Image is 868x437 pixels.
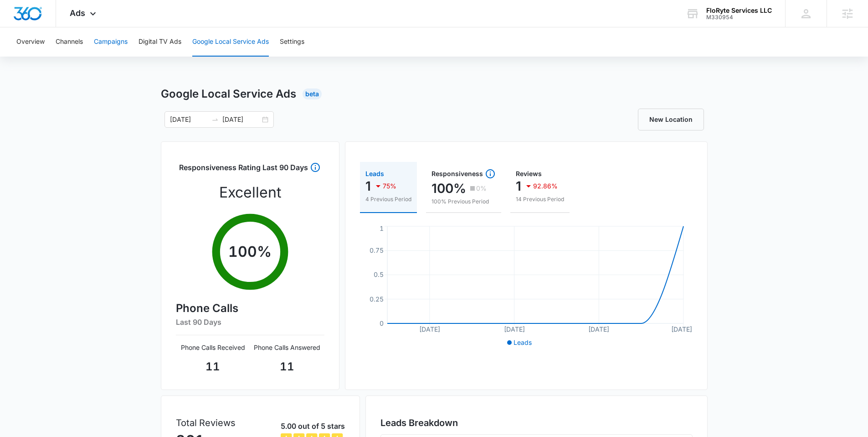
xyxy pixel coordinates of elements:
[370,246,384,254] tspan: 0.75
[179,162,308,178] h3: Responsiveness Rating Last 90 Days
[706,7,772,14] div: account name
[219,182,281,203] p: Excellent
[365,179,371,193] p: 1
[383,183,396,189] p: 75%
[374,271,384,278] tspan: 0.5
[176,416,236,430] p: Total Reviews
[70,8,85,18] span: Ads
[176,359,250,375] p: 11
[303,88,322,99] div: Beta
[161,86,296,102] h1: Google Local Service Ads
[139,27,181,57] button: Digital TV Ads
[588,325,609,333] tspan: [DATE]
[370,295,384,303] tspan: 0.25
[24,24,100,31] div: Domain: [DOMAIN_NAME]
[211,116,219,123] span: to
[176,317,324,328] h6: Last 90 Days
[26,15,45,22] div: v 4.0.25
[431,181,466,196] p: 100%
[365,171,411,177] div: Leads
[516,171,564,177] div: Reviews
[56,27,83,57] button: Channels
[15,15,22,22] img: logo_orange.svg
[380,319,384,327] tspan: 0
[250,359,324,375] p: 11
[281,421,345,432] p: 5.00 out of 5 stars
[476,185,487,192] p: 0%
[419,325,440,333] tspan: [DATE]
[94,27,128,57] button: Campaigns
[514,338,532,346] span: Leads
[15,24,22,31] img: website_grey.svg
[431,198,496,206] p: 100% Previous Period
[35,54,82,60] div: Domain Overview
[91,53,98,60] img: tab_keywords_by_traffic_grey.svg
[25,53,32,60] img: tab_domain_overview_orange.svg
[211,116,219,123] span: swap-right
[280,27,304,57] button: Settings
[638,109,704,130] a: New Location
[503,325,524,333] tspan: [DATE]
[170,114,208,125] input: Start date
[222,114,260,125] input: End date
[365,195,411,203] p: 4 Previous Period
[706,14,772,21] div: account id
[431,168,496,179] div: Responsiveness
[101,54,154,60] div: Keywords by Traffic
[192,27,269,57] button: Google Local Service Ads
[176,300,324,317] h4: Phone Calls
[533,183,558,189] p: 92.86%
[380,224,384,232] tspan: 1
[228,241,272,263] p: 100 %
[16,27,45,57] button: Overview
[516,179,521,193] p: 1
[176,343,250,352] p: Phone Calls Received
[250,343,324,352] p: Phone Calls Answered
[516,195,564,203] p: 14 Previous Period
[380,416,693,430] h3: Leads Breakdown
[671,325,692,333] tspan: [DATE]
